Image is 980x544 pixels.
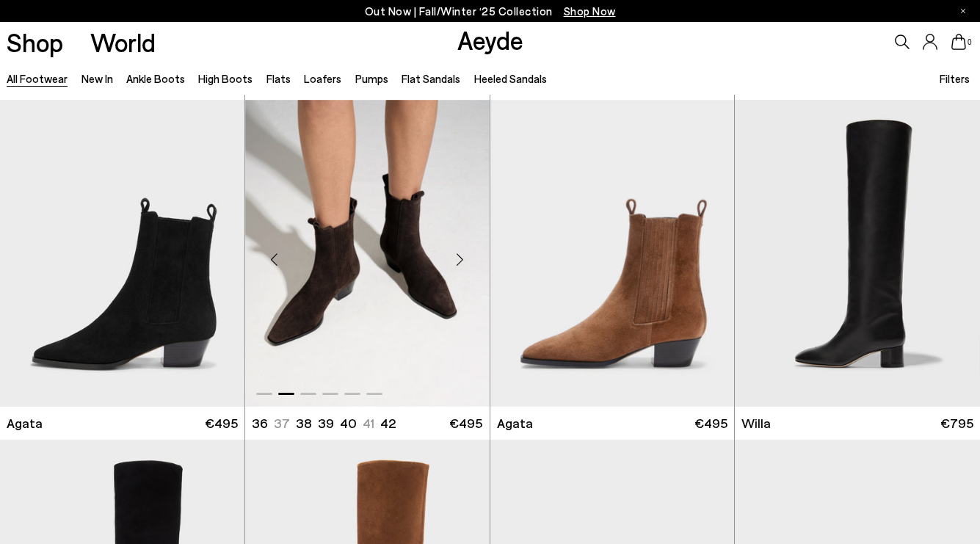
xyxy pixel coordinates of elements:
span: €495 [694,414,727,432]
a: Flat Sandals [402,72,460,85]
p: Out Now | Fall/Winter ‘25 Collection [365,2,616,21]
a: All Footwear [7,72,68,85]
span: €495 [205,414,238,432]
a: Heeled Sandals [474,72,547,85]
a: Shop [7,29,63,55]
span: €795 [940,414,973,432]
a: Agata €495 [490,407,735,440]
li: 39 [318,414,334,432]
li: 38 [296,414,312,432]
a: Next slide Previous slide [245,100,490,407]
a: 0 [951,34,966,50]
span: Filters [940,72,970,85]
a: High Boots [198,72,253,85]
a: Next slide Previous slide [490,100,735,407]
li: 36 [252,414,268,432]
a: World [90,29,156,55]
img: Willa Leather Over-Knee Boots [735,100,980,407]
div: 1 / 6 [490,100,735,407]
div: 2 / 6 [245,100,490,407]
li: 40 [340,414,357,432]
span: Navigate to /collections/new-in [564,4,616,18]
div: Next slide [438,237,482,281]
a: Flats [266,72,291,85]
a: Ankle Boots [126,72,185,85]
div: Previous slide [253,237,297,281]
a: Pumps [355,72,388,85]
ul: variant [252,414,391,432]
a: New In [81,72,113,85]
span: Agata [7,414,43,432]
a: Loafers [304,72,341,85]
li: 42 [380,414,396,432]
a: Willa €795 [735,407,980,440]
a: Aeyde [457,24,523,55]
span: Agata [497,414,533,432]
span: €495 [449,414,482,432]
img: Agata Suede Ankle Boots [245,100,490,407]
img: Agata Suede Ankle Boots [490,100,735,407]
span: 0 [966,38,973,46]
a: 36 37 38 39 40 41 42 €495 [245,407,490,440]
span: Willa [741,414,771,432]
